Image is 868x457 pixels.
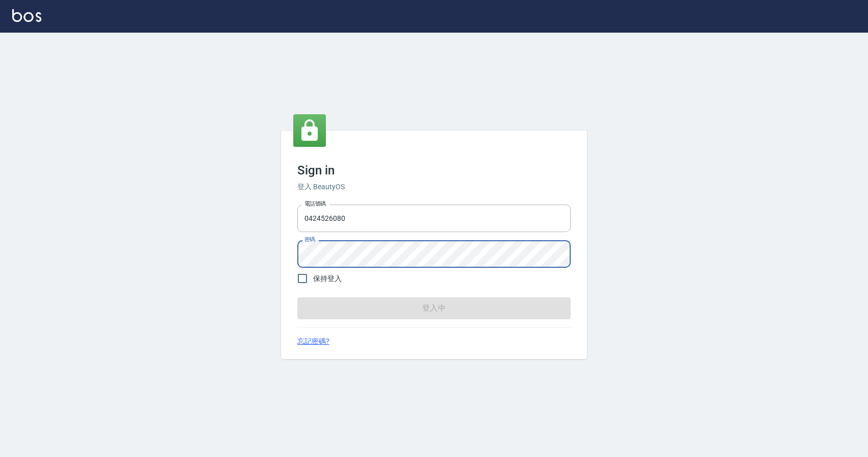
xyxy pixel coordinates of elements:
[297,336,329,347] a: 忘記密碼?
[304,200,326,208] label: 電話號碼
[304,236,315,243] label: 密碼
[297,182,571,192] h6: 登入 BeautyOS
[12,9,41,22] img: Logo
[313,273,342,284] span: 保持登入
[297,163,571,177] h3: Sign in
